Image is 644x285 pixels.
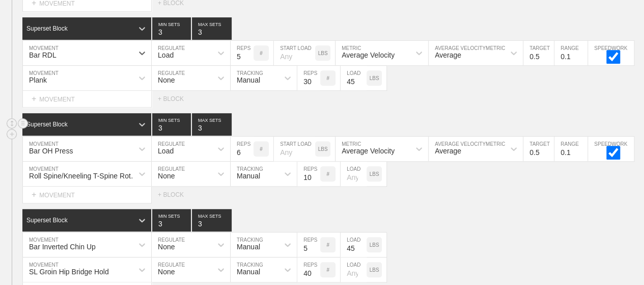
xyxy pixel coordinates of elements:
div: Bar Inverted Chin Up [29,243,96,251]
input: Any [274,41,315,65]
div: Manual [237,76,260,84]
input: None [192,113,232,136]
div: SL Groin Hip Bridge Hold [29,268,109,276]
input: None [192,209,232,231]
iframe: Chat Widget [461,167,644,285]
p: # [260,146,263,152]
div: Load [158,147,174,155]
div: Plank [29,76,47,84]
div: None [158,76,175,84]
p: LBS [318,146,328,152]
div: Bar OH Press [29,147,73,155]
div: Superset Block [26,121,68,128]
div: Manual [237,243,260,251]
div: Average [435,147,461,155]
p: LBS [370,75,379,81]
div: None [158,172,175,180]
div: + BLOCK [158,95,193,102]
span: + [32,94,36,103]
input: Any [341,162,367,186]
p: # [326,267,329,273]
p: # [326,171,329,177]
div: Average Velocity [342,51,395,59]
div: Bar RDL [29,51,57,59]
div: Average Velocity [342,147,395,155]
div: + BLOCK [158,191,193,198]
div: Superset Block [26,25,68,32]
input: Any [341,257,367,282]
div: Manual [237,172,260,180]
p: LBS [370,267,379,273]
span: + [32,190,36,199]
div: Manual [237,268,260,276]
div: MOVEMENT [22,91,152,108]
p: LBS [370,171,379,177]
p: # [326,242,329,248]
div: Average [435,51,461,59]
div: None [158,243,175,251]
p: # [326,75,329,81]
input: Any [341,232,367,257]
div: None [158,268,175,276]
input: None [192,17,232,40]
div: MOVEMENT [22,187,152,203]
div: Superset Block [26,217,68,224]
p: LBS [318,50,328,56]
input: Any [341,66,367,90]
input: Any [274,137,315,161]
p: # [260,50,263,56]
p: LBS [370,242,379,248]
div: Load [158,51,174,59]
div: Roll Spine/Kneeling T-Spine Rotation [29,172,139,180]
